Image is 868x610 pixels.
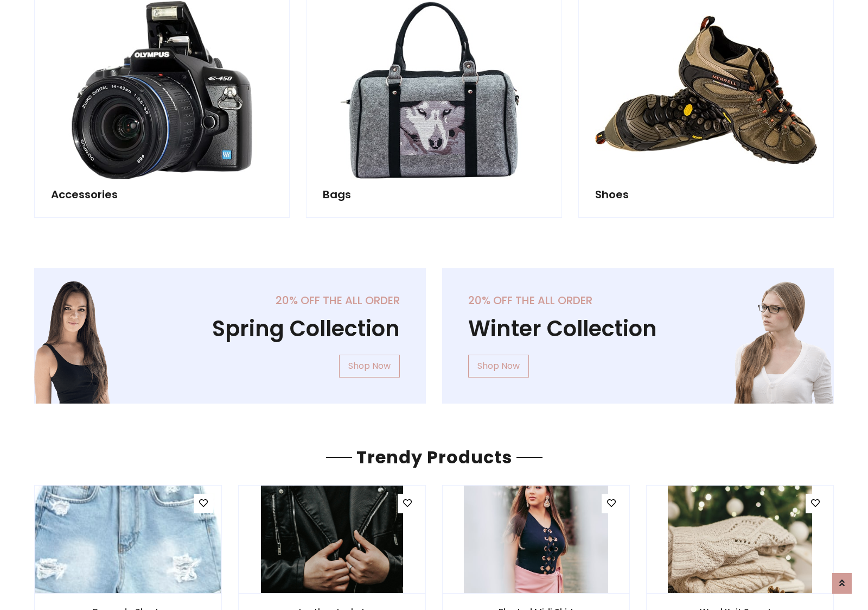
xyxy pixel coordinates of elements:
h5: Accessories [51,188,273,201]
a: Shop Now [468,355,529,378]
h5: Bags [323,188,545,201]
h5: 20% off the all order [468,294,808,307]
h5: 20% off the all order [60,294,400,307]
a: Shop Now [339,355,400,378]
h1: Winter Collection [468,316,808,342]
span: Trendy Products [352,445,516,469]
h1: Spring Collection [60,316,400,342]
h5: Shoes [595,188,817,201]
